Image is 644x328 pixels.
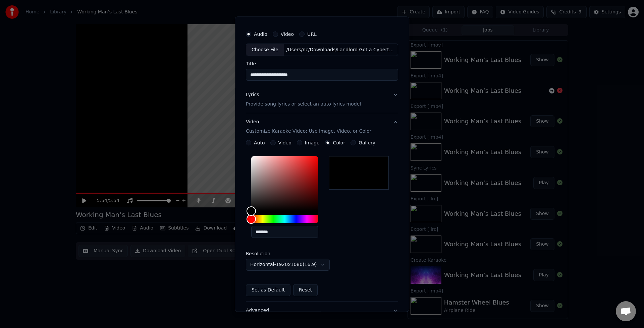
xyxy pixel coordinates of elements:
[246,62,398,66] label: Title
[246,86,398,113] button: LyricsProvide song lyrics or select an auto lyrics model
[251,156,318,211] div: Color
[254,141,265,145] label: Auto
[246,284,290,297] button: Set as Default
[243,11,401,17] h2: Create Karaoke
[246,92,259,99] div: Lyrics
[246,119,371,135] div: Video
[251,215,318,223] div: Hue
[246,140,398,302] div: VideoCustomize Karaoke Video: Use Image, Video, or Color
[246,128,371,135] p: Customize Karaoke Video: Use Image, Video, or Color
[246,114,398,140] button: VideoCustomize Karaoke Video: Use Image, Video, or Color
[305,141,320,145] label: Image
[278,141,291,145] label: Video
[359,141,375,145] label: Gallery
[307,32,317,37] label: URL
[246,302,398,320] button: Advanced
[281,32,294,37] label: Video
[333,141,345,145] label: Color
[246,44,284,56] div: Choose File
[246,252,313,256] label: Resolution
[246,101,361,108] p: Provide song lyrics or select an auto lyrics model
[254,32,267,37] label: Audio
[293,284,318,297] button: Reset
[284,47,398,53] div: /Users/nc/Downloads/Landlord Got a Cybertruck.wav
